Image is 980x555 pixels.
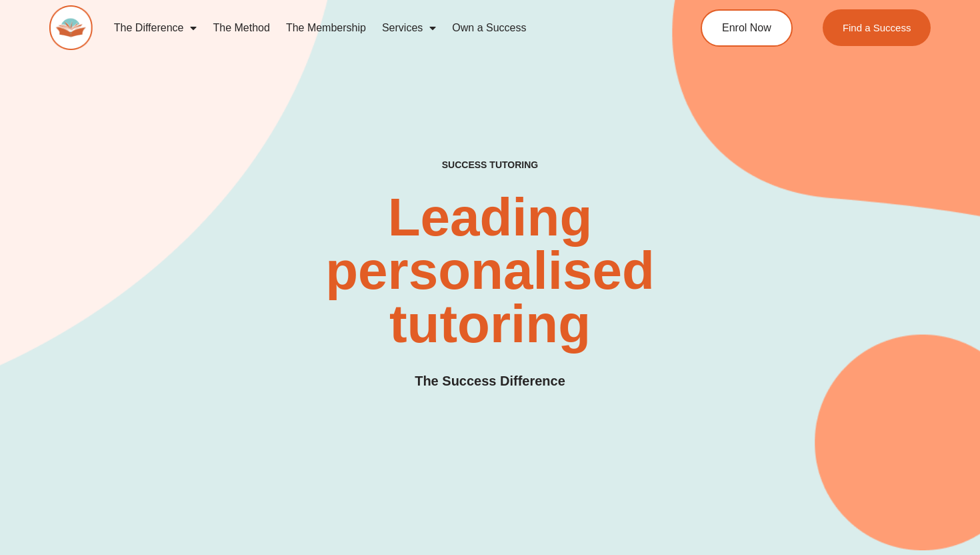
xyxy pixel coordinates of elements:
span: Find a Success [843,23,911,33]
a: Find a Success [823,9,931,46]
nav: Menu [106,13,651,43]
a: The Membership [278,13,374,43]
h2: Leading personalised tutoring [291,191,690,351]
a: The Method [205,13,277,43]
h4: SUCCESS TUTORING​ [359,159,621,171]
a: The Difference [106,13,205,43]
span: Enrol Now [722,23,771,33]
a: Enrol Now [701,9,793,47]
h3: The Success Difference [415,371,565,392]
a: Services [374,13,444,43]
a: Own a Success [444,13,534,43]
